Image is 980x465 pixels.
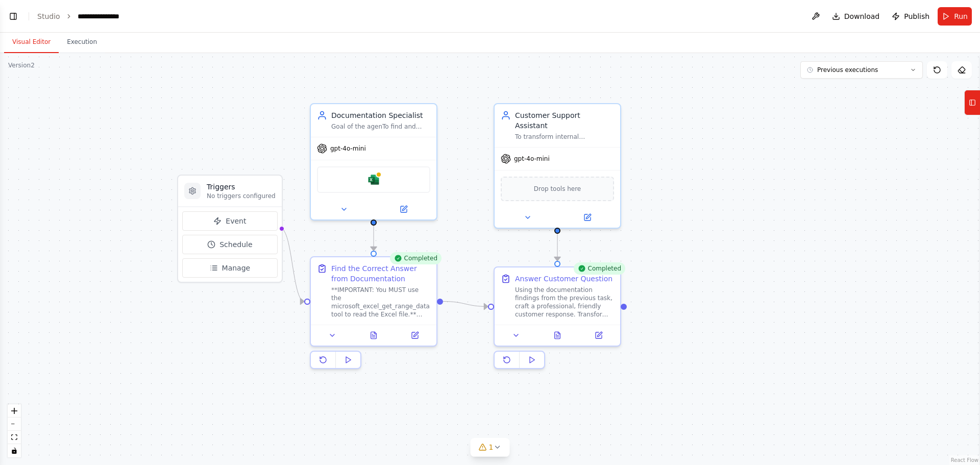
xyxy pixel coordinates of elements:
[4,32,59,53] button: Visual Editor
[574,262,625,275] div: Completed
[494,103,621,229] div: Customer Support AssistantTo transform internal documentation information into clear, friendly, a...
[581,329,616,341] button: Open in side panel
[443,297,488,312] g: Edge from a3bea3df-527d-4580-92b2-87c1b1c62ed9 to cb5e2a09-53db-4b44-9366-5d2e747f5314
[330,144,366,153] span: gpt-4o-mini
[489,442,494,452] span: 1
[8,444,21,457] button: toggle interactivity
[207,192,276,200] p: No triggers configured
[331,123,430,131] div: Goal of the agenTo find and extract the most relevant information from manuals or company knowled...
[207,182,276,192] h3: Triggers
[552,224,562,261] g: Edge from 134d00e0-628a-4172-9637-b479fe143612 to cb5e2a09-53db-4b44-9366-5d2e747f5314
[177,175,283,283] div: TriggersNo triggers configuredEventScheduleManage
[182,211,278,231] button: Event
[219,239,252,250] span: Schedule
[182,258,278,278] button: Manage
[367,174,380,186] img: Microsoft excel
[331,286,430,319] div: **IMPORTANT: You MUST use the microsoft_excel_get_range_data tool to read the Excel file.** Analy...
[844,11,880,21] span: Download
[515,274,612,284] div: Answer Customer Question
[514,155,550,163] span: gpt-4o-mini
[515,110,614,131] div: Customer Support Assistant
[331,263,430,284] div: Find the Correct Answer from Documentation
[310,103,437,221] div: Documentation SpecialistGoal of the agenTo find and extract the most relevant information from ma...
[331,110,430,120] div: Documentation Specialist
[828,7,884,26] button: Download
[8,431,21,444] button: fit view
[222,263,251,273] span: Manage
[471,438,510,457] button: 1
[397,329,432,341] button: Open in side panel
[888,7,934,26] button: Publish
[8,61,35,69] div: Version 2
[226,216,246,226] span: Event
[515,133,614,141] div: To transform internal documentation information into clear, friendly, and professional responses ...
[904,11,929,21] span: Publish
[494,266,621,373] div: CompletedAnswer Customer QuestionUsing the documentation findings from the previous task, craft a...
[951,457,978,463] a: React Flow attribution
[515,286,614,319] div: Using the documentation findings from the previous task, craft a professional, friendly customer ...
[8,418,21,431] button: zoom out
[182,235,278,254] button: Schedule
[281,224,304,307] g: Edge from triggers to a3bea3df-527d-4580-92b2-87c1b1c62ed9
[375,203,432,215] button: Open in side panel
[6,9,20,23] button: Show left sidebar
[8,404,21,457] div: React Flow controls
[8,404,21,418] button: zoom in
[534,184,581,194] span: Drop tools here
[558,211,616,224] button: Open in side panel
[37,11,119,21] nav: breadcrumb
[817,66,878,74] span: Previous executions
[310,256,437,373] div: CompletedFind the Correct Answer from Documentation**IMPORTANT: You MUST use the microsoft_excel_...
[954,11,968,21] span: Run
[390,252,442,264] div: Completed
[352,329,396,341] button: View output
[369,226,379,251] g: Edge from 42625c63-2c76-495e-9e32-8b54cd47d588 to a3bea3df-527d-4580-92b2-87c1b1c62ed9
[37,12,60,20] a: Studio
[536,329,579,341] button: View output
[59,32,105,53] button: Execution
[800,61,923,79] button: Previous executions
[938,7,972,26] button: Run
